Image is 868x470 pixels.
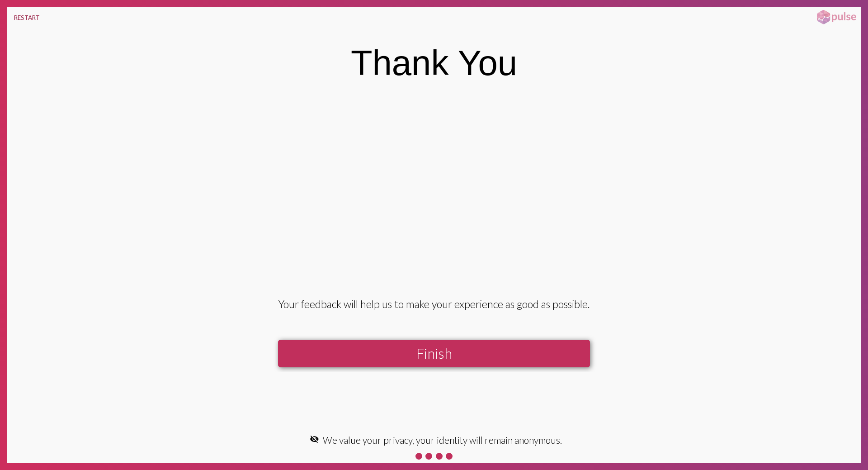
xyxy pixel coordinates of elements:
span: We value your privacy, your identity will remain anonymous. [323,434,562,446]
button: RESTART [7,7,47,28]
button: Finish [278,340,590,367]
div: Thank You [351,43,517,84]
img: pulsehorizontalsmall.png [814,9,859,25]
div: Your feedback will help us to make your experience as good as possible. [278,298,590,310]
mat-icon: visibility_off [310,434,319,444]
